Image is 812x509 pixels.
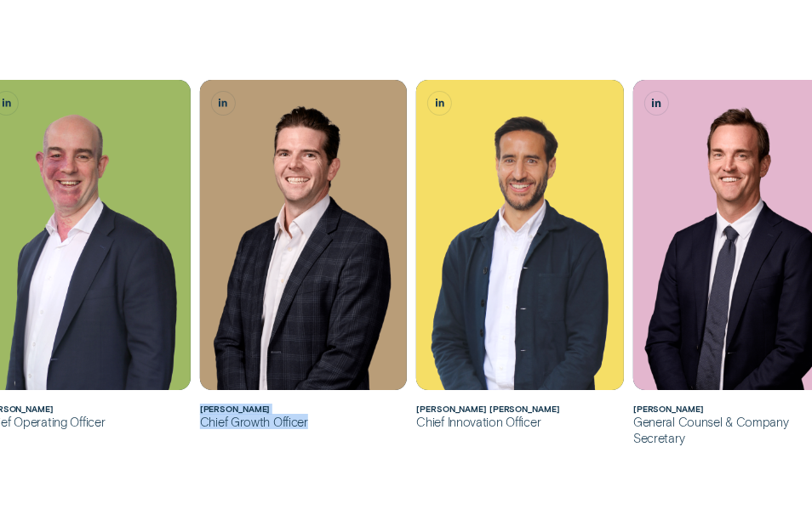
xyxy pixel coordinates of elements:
[428,92,451,115] a: Álvaro Carpio Colón, Chief Innovation Officer LinkedIn button
[200,404,407,415] h2: James Goodwin
[212,92,235,115] a: James Goodwin, Chief Growth Officer LinkedIn button
[200,414,407,429] div: Chief Growth Officer
[416,414,623,429] div: Chief Innovation Officer
[416,80,623,390] div: Álvaro Carpio Colón, Chief Innovation Officer
[416,404,623,415] h2: Álvaro Carpio Colón
[200,80,407,390] img: James Goodwin
[416,80,623,390] img: Álvaro Carpio Colón
[200,80,407,390] div: James Goodwin, Chief Growth Officer
[645,92,668,115] a: David King, General Counsel & Company Secretary LinkedIn button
